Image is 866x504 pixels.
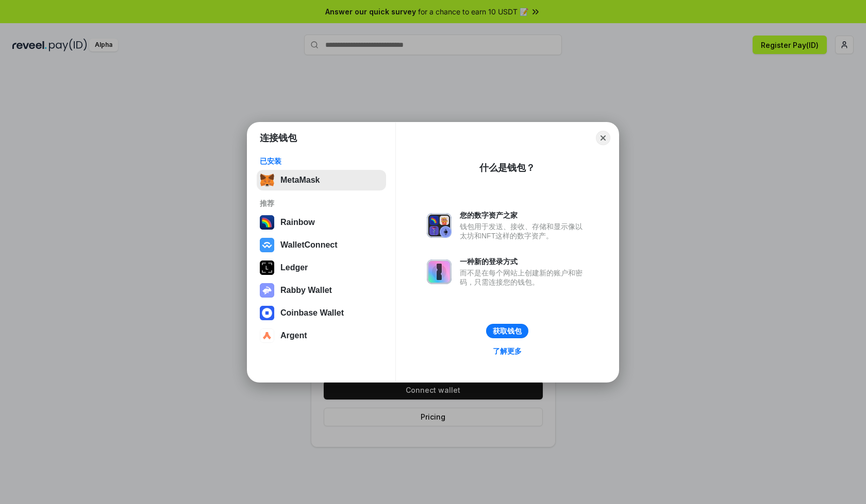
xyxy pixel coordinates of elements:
[493,326,522,336] div: 获取钱包
[280,263,308,272] div: Ledger
[280,331,307,340] div: Argent
[460,222,588,240] div: 钱包用于发送、接收、存储和显示像以太坊和NFT这样的数字资产。
[257,280,386,301] button: Rabby Wallet
[493,346,522,356] div: 了解更多
[460,268,588,287] div: 而不是在每个网站上创建新的账户和密码，只需连接您的钱包。
[460,211,588,220] div: 您的数字资产之家
[427,259,452,284] img: svg+xml,%3Csvg%20xmlns%3D%22http%3A%2F%2Fwww.w3.org%2F2000%2Fsvg%22%20fill%3D%22none%22%20viewBox...
[260,132,297,144] h1: 连接钱包
[257,170,386,190] button: MetaMask
[257,235,386,255] button: WalletConnect
[460,257,588,266] div: 一种新的登录方式
[479,162,535,174] div: 什么是钱包？
[260,238,274,252] img: svg+xml,%3Csvg%20width%3D%2228%22%20height%3D%2228%22%20viewBox%3D%220%200%2028%2028%22%20fill%3D...
[260,328,274,343] img: svg+xml,%3Csvg%20width%3D%2228%22%20height%3D%2228%22%20viewBox%3D%220%200%2028%2028%22%20fill%3D...
[260,215,274,230] img: svg+xml,%3Csvg%20width%3D%22120%22%20height%3D%22120%22%20viewBox%3D%220%200%20120%20120%22%20fil...
[260,260,274,275] img: svg+xml,%3Csvg%20xmlns%3D%22http%3A%2F%2Fwww.w3.org%2F2000%2Fsvg%22%20width%3D%2228%22%20height%3...
[487,344,528,358] a: 了解更多
[260,283,274,298] img: svg+xml,%3Csvg%20xmlns%3D%22http%3A%2F%2Fwww.w3.org%2F2000%2Fsvg%22%20fill%3D%22none%22%20viewBox...
[427,213,452,238] img: svg+xml,%3Csvg%20xmlns%3D%22http%3A%2F%2Fwww.w3.org%2F2000%2Fsvg%22%20fill%3D%22none%22%20viewBox...
[280,240,338,250] div: WalletConnect
[260,173,274,187] img: svg+xml,%3Csvg%20fill%3D%22none%22%20height%3D%2233%22%20viewBox%3D%220%200%2035%2033%22%20width%...
[260,157,383,166] div: 已安装
[257,303,386,323] button: Coinbase Wallet
[260,306,274,320] img: svg+xml,%3Csvg%20width%3D%2228%22%20height%3D%2228%22%20viewBox%3D%220%200%2028%2028%22%20fill%3D...
[257,257,386,278] button: Ledger
[257,325,386,346] button: Argent
[280,286,332,295] div: Rabby Wallet
[280,176,320,185] div: MetaMask
[280,218,315,227] div: Rainbow
[257,212,386,233] button: Rainbow
[260,199,383,208] div: 推荐
[280,308,344,318] div: Coinbase Wallet
[596,131,610,145] button: Close
[486,324,528,338] button: 获取钱包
